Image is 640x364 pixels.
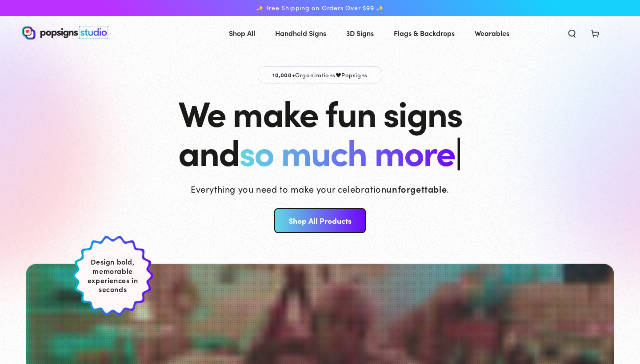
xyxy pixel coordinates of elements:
span: 10,000+ [272,71,295,79]
span: Wearables [475,27,509,40]
span: Handheld Signs [275,27,326,40]
a: Flags & Backdrops [387,21,461,45]
summary: Search our site [560,23,584,43]
span: ✨ Free Shipping on Orders Over $99 ✨ [256,4,384,12]
a: Wearables [468,21,516,45]
a: Handheld Signs [268,21,333,45]
h1: We make fun signs and [178,92,462,170]
span: Flags & Backdrops [394,27,455,40]
p: Everything you need to make your celebration . [191,182,449,195]
span: Shop All [229,27,255,40]
span: so much more [239,126,455,175]
img: Popsigns Studio [22,26,108,40]
p: Organizations Popsigns [258,66,382,83]
span: 3D Signs [346,27,374,40]
a: Shop All [222,21,262,45]
a: 3D Signs [340,21,380,45]
strong: unforgettable [386,182,447,195]
span: | [455,126,461,176]
a: Shop All Products [274,208,365,233]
